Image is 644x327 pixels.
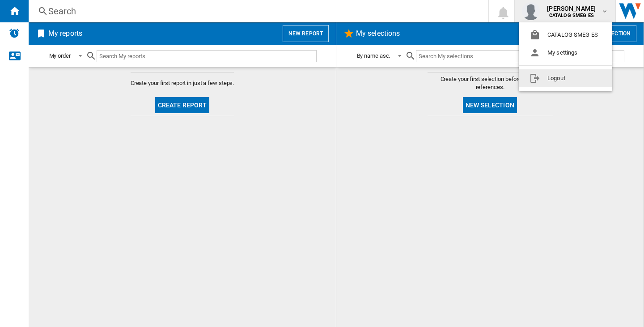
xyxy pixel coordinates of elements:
button: Logout [519,69,612,87]
button: CATALOG SMEG ES [519,26,612,44]
button: My settings [519,44,612,62]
